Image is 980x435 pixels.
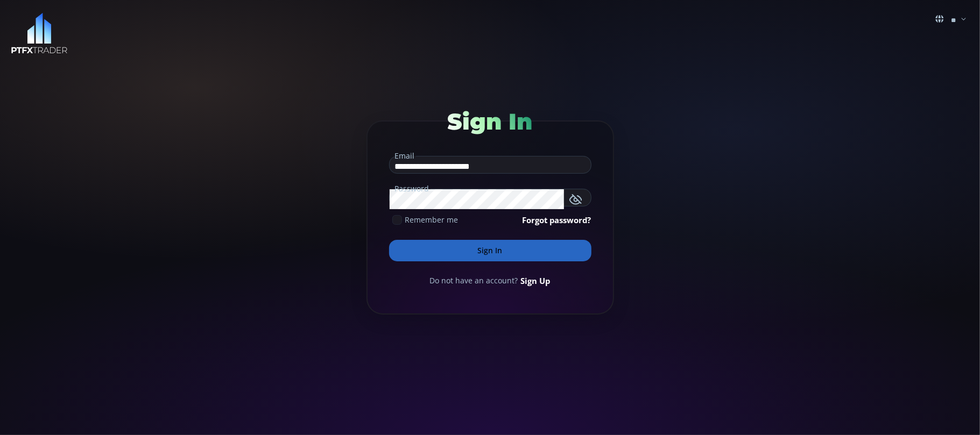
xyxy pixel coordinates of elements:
[523,214,591,226] a: Forgot password?
[11,13,68,54] img: LOGO
[521,275,551,287] a: Sign Up
[448,108,533,136] span: Sign In
[389,240,591,261] button: Sign In
[405,214,459,225] span: Remember me
[389,275,591,287] div: Do not have an account?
